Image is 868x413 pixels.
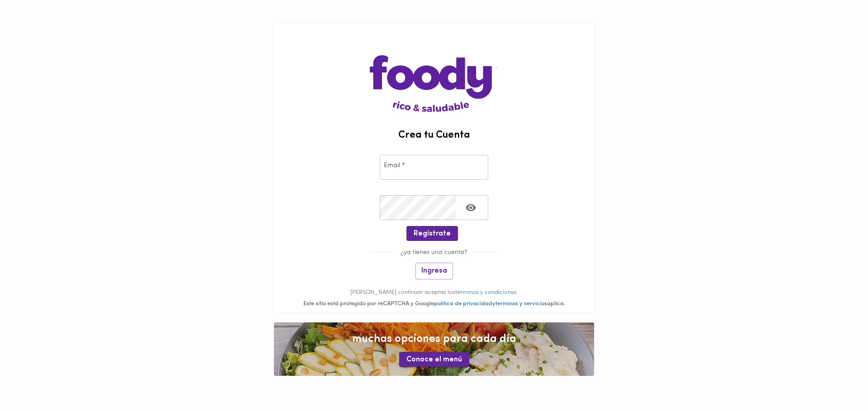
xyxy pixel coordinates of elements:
[415,263,453,279] button: Ingresa
[283,331,585,347] span: muchas opciones para cada día
[380,155,488,180] input: pepitoperez@gmail.com
[460,197,482,219] button: Toggle password visibility
[434,301,492,307] a: politica de privacidad
[406,226,458,241] button: Regístrate
[399,352,469,367] button: Conoce el menú
[406,355,462,364] span: Conoce el menú
[370,23,498,112] img: logo-main-page.png
[421,267,447,275] span: Ingresa
[274,288,594,297] p: [PERSON_NAME] continuar aceptas los .
[455,289,517,295] a: términos y condiciones
[816,360,859,404] iframe: Messagebird Livechat Widget
[495,301,547,307] a: terminos y servicios
[274,130,594,141] h2: Crea tu Cuenta
[414,230,451,238] span: Regístrate
[274,300,594,308] div: Este sitio está protegido por reCAPTCHA y Google y aplica.
[395,249,473,256] span: ¿ya tienes una cuenta?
